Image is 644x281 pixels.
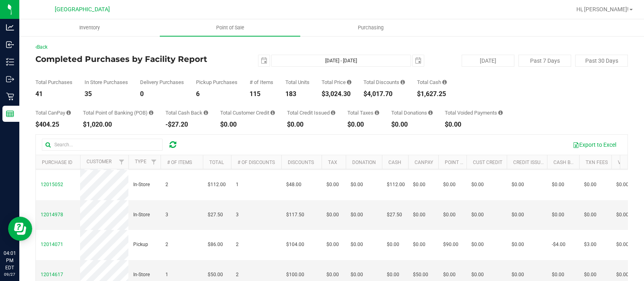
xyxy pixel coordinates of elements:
a: Discounts [288,160,314,165]
span: $0.00 [413,241,425,248]
span: $0.00 [512,211,524,219]
span: $3.00 [584,241,597,248]
span: 1 [236,181,239,189]
div: Total Purchases [35,80,72,85]
a: Purchase ID [42,160,72,165]
iframe: Resource center [8,217,32,241]
div: Total Cash [417,80,447,85]
div: $404.25 [35,121,71,128]
a: Tax [328,160,337,165]
div: -$27.20 [165,121,208,128]
div: $0.00 [287,121,335,128]
span: $0.00 [471,241,484,248]
span: $0.00 [413,211,425,219]
i: Sum of the successful, non-voided CanPay payment transactions for all purchases in the date range. [66,110,71,115]
span: $0.00 [616,241,629,248]
div: 0 [140,91,184,97]
span: $0.00 [387,271,399,279]
span: $0.00 [326,241,339,248]
button: Past 30 Days [575,55,628,67]
i: Sum of the total prices of all purchases in the date range. [347,80,351,85]
a: Cash [388,160,401,165]
div: $0.00 [445,121,503,128]
span: In-Store [133,211,150,219]
i: Sum of the successful, non-voided point-of-banking payment transactions, both via payment termina... [149,110,153,115]
span: Inventory [68,24,111,31]
i: Sum of all account credit issued for all refunds from returned purchases in the date range. [331,110,335,115]
div: $1,020.00 [83,121,153,128]
span: $0.00 [584,211,597,219]
span: 3 [236,211,239,219]
a: Inventory [19,19,160,36]
inline-svg: Analytics [6,23,14,31]
div: 183 [285,91,310,97]
div: In Store Purchases [85,80,128,85]
a: CanPay [415,160,433,165]
a: Purchasing [300,19,441,36]
a: Total [209,160,224,165]
div: Pickup Purchases [196,80,237,85]
a: Point of Sale [160,19,300,36]
span: $0.00 [471,211,484,219]
div: Total Cash Back [165,110,208,115]
a: Cust Credit [473,160,502,165]
span: [GEOGRAPHIC_DATA] [55,6,110,13]
input: Search... [42,139,163,151]
span: $50.00 [413,271,428,279]
div: Total Units [285,80,310,85]
span: 12014071 [41,242,63,247]
span: -$4.00 [552,241,566,248]
span: $90.00 [443,241,458,248]
a: Txn Fees [586,160,608,165]
div: $1,627.25 [417,91,447,97]
span: $0.00 [512,181,524,189]
a: Point of Banking (POB) [445,160,502,165]
div: $3,024.30 [322,91,351,97]
span: $0.00 [512,271,524,279]
div: $0.00 [391,121,433,128]
inline-svg: Inventory [6,58,14,66]
div: Total Customer Credit [220,110,275,115]
span: 2 [165,181,168,189]
div: Delivery Purchases [140,80,184,85]
span: $0.00 [351,181,363,189]
span: $0.00 [351,241,363,248]
a: # of Discounts [237,160,275,165]
span: select [413,55,424,66]
span: $0.00 [616,181,629,189]
a: Type [135,159,147,164]
span: $0.00 [351,271,363,279]
i: Sum of the successful, non-voided payments using account credit for all purchases in the date range. [270,110,275,115]
div: 35 [85,91,128,97]
span: $48.00 [286,181,301,189]
inline-svg: Inbound [6,41,14,49]
div: 6 [196,91,237,97]
span: $0.00 [552,211,564,219]
div: 115 [250,91,273,97]
span: 12014617 [41,272,63,277]
div: Total Taxes [347,110,379,115]
span: $0.00 [552,271,564,279]
span: $0.00 [326,211,339,219]
span: 12014978 [41,212,63,217]
inline-svg: Outbound [6,75,14,83]
span: $0.00 [471,271,484,279]
span: $0.00 [616,211,629,219]
button: Export to Excel [568,138,621,152]
span: $0.00 [443,181,456,189]
span: 1 [165,271,168,279]
span: In-Store [133,181,150,189]
i: Sum of all voided payment transaction amounts, excluding tips and transaction fees, for all purch... [498,110,503,115]
span: $50.00 [208,271,223,279]
span: $0.00 [552,181,564,189]
p: 04:01 PM EDT [4,250,16,271]
i: Sum of all round-up-to-next-dollar total price adjustments for all purchases in the date range. [428,110,433,115]
div: $0.00 [347,121,379,128]
span: $0.00 [387,241,399,248]
span: $0.00 [471,181,484,189]
span: $100.00 [286,271,304,279]
a: Filter [115,155,128,169]
div: Total Credit Issued [287,110,335,115]
span: $0.00 [351,211,363,219]
button: Past 7 Days [518,55,571,67]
